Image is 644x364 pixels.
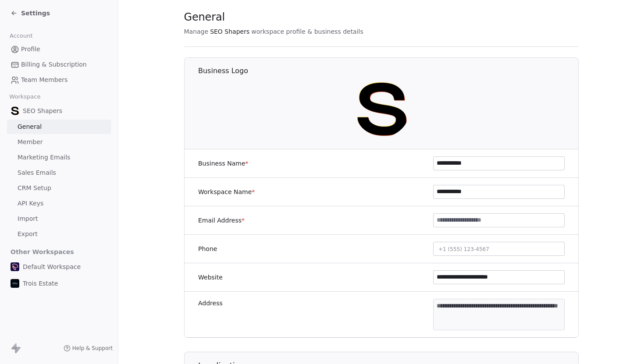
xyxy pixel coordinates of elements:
img: SEO-Shapers-Favicon.png [353,81,409,137]
a: API Keys [7,196,111,211]
a: Billing & Subscription [7,57,111,72]
a: Help & Support [64,345,113,352]
span: Default Workspace [23,262,81,271]
a: CRM Setup [7,181,111,195]
span: Import [18,214,38,223]
label: Website [198,273,223,282]
a: Profile [7,42,111,57]
span: Manage [184,27,209,36]
span: Team Members [21,75,68,85]
span: +1 (555) 123-4567 [438,246,489,252]
span: Account [6,29,36,42]
a: Sales Emails [7,166,111,180]
span: API Keys [18,199,43,208]
label: Business Name [198,159,249,168]
h1: Business Logo [198,66,579,76]
span: Workspace [6,90,44,103]
a: Team Members [7,73,111,87]
button: +1 (555) 123-4567 [433,242,565,256]
span: workspace profile & business details [251,27,363,36]
span: Member [18,138,43,147]
img: SEO-Shapers-Favicon.png [11,106,19,115]
label: Email Address [198,216,245,225]
span: SEO Shapers [23,106,62,115]
img: Untitled%20design.png [11,262,19,271]
a: Import [7,212,111,226]
span: SEO Shapers [210,27,249,36]
label: Workspace Name [198,187,255,196]
span: Other Workspaces [7,245,78,259]
span: CRM Setup [18,184,51,193]
a: General [7,120,111,134]
a: Export [7,227,111,241]
label: Address [198,299,223,307]
span: General [18,122,42,131]
span: Billing & Subscription [21,60,87,69]
span: Marketing Emails [18,153,70,162]
a: Member [7,135,111,149]
img: New%20Project%20(7).png [11,279,19,288]
label: Phone [198,244,217,253]
span: Sales Emails [18,168,56,177]
span: Profile [21,45,40,54]
span: General [184,11,225,24]
span: Help & Support [72,345,113,352]
a: Settings [11,9,50,18]
span: Trois Estate [23,279,58,288]
span: Settings [21,9,50,18]
a: Marketing Emails [7,150,111,165]
span: Export [18,230,38,239]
